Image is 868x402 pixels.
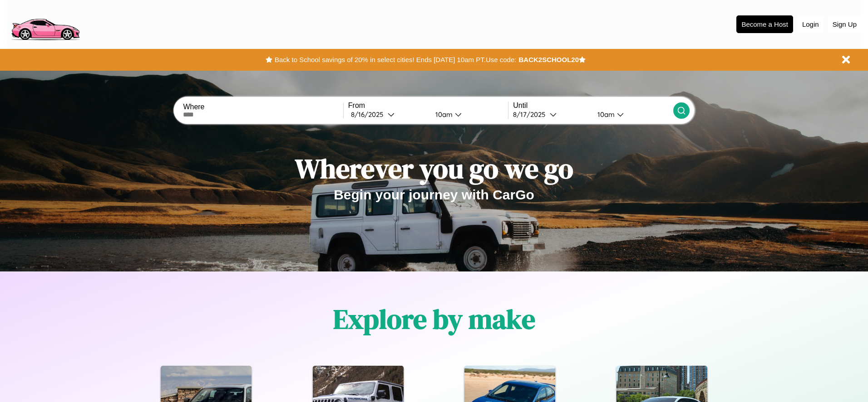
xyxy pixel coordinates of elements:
label: Until [513,102,673,110]
div: 8 / 17 / 2025 [513,110,550,119]
button: 10am [428,110,508,119]
div: 8 / 16 / 2025 [351,110,388,119]
label: Where [183,103,343,111]
div: 10am [593,110,617,119]
button: 10am [590,110,673,119]
button: Sign Up [828,16,861,33]
img: logo [7,5,84,43]
button: Login [798,16,824,33]
b: BACK2SCHOOL20 [518,56,579,63]
label: From [348,102,508,110]
h1: Explore by make [333,300,535,338]
div: 10am [431,110,455,119]
button: 8/16/2025 [348,110,428,119]
button: Become a Host [736,15,793,33]
button: Back to School savings of 20% in select cities! Ends [DATE] 10am PT.Use code: [272,53,518,66]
